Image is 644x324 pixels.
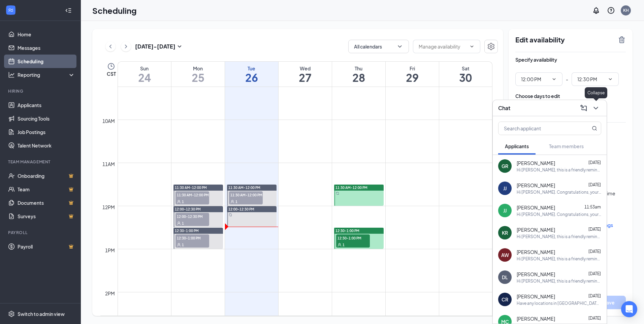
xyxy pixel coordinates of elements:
[502,296,508,303] div: CR
[588,249,601,254] span: [DATE]
[336,192,339,195] svg: Sync
[332,62,385,87] a: August 28, 2025
[118,65,171,72] div: Sun
[18,125,75,139] a: Job Postings
[517,271,555,278] span: [PERSON_NAME]
[92,5,137,16] h1: Scheduling
[182,199,184,204] span: 1
[588,227,601,232] span: [DATE]
[332,72,385,83] h1: 28
[105,41,116,52] button: ChevronLeft
[8,71,15,78] svg: Analysis
[618,36,626,44] svg: TrashOutline
[225,62,278,87] a: August 26, 2025
[104,290,116,297] div: 2pm
[175,185,207,190] span: 11:30 AM-12:00 PM
[585,87,607,98] div: Collapse
[515,72,626,86] div: -
[386,72,439,83] h1: 29
[517,226,555,233] span: [PERSON_NAME]
[503,207,507,214] div: JJ
[229,213,232,217] svg: Sync
[469,44,475,49] svg: ChevronDown
[171,72,225,83] h1: 25
[592,6,600,14] svg: Notifications
[177,221,181,225] svg: User
[107,42,114,51] svg: ChevronLeft
[8,159,74,165] div: Team Management
[177,200,181,204] svg: User
[517,315,555,322] span: [PERSON_NAME]
[588,182,601,187] span: [DATE]
[175,42,184,51] svg: SmallChevronDown
[225,72,278,83] h1: 26
[177,243,181,247] svg: User
[225,65,278,72] div: Tue
[279,62,332,87] a: August 27, 2025
[578,103,589,114] button: ComposeMessage
[107,70,116,77] span: CST
[623,7,629,13] div: KH
[8,311,15,317] svg: Settings
[517,256,601,262] div: Hi [PERSON_NAME], this is a friendly reminder. Please select a meeting time slot for your Pet Pro...
[517,278,601,284] div: Hi [PERSON_NAME], this is a friendly reminder. Your meeting with PetSuites for Pet Pro - Kennel T...
[484,40,498,53] button: Settings
[7,7,14,13] svg: WorkstreamLogo
[175,213,209,220] span: 12:00-12:30 PM
[228,185,260,190] span: 11:30 AM-12:00 PM
[175,191,209,198] span: 11:30 AM-12:00 PM
[171,65,225,72] div: Mon
[18,41,75,55] a: Messages
[592,104,600,112] svg: ChevronDown
[588,293,601,298] span: [DATE]
[336,234,370,241] span: 12:30-1:00 PM
[580,104,588,112] svg: ComposeMessage
[348,40,409,53] button: All calendarsChevronDown
[386,65,439,72] div: Fri
[549,143,584,149] span: Team members
[18,240,75,253] a: PayrollCrown
[498,104,510,112] h3: Chat
[135,43,175,50] h3: [DATE] - [DATE]
[607,6,615,14] svg: QuestionInfo
[517,182,555,189] span: [PERSON_NAME]
[517,167,601,173] div: Hi [PERSON_NAME], this is a friendly reminder that you are still in the process of your applicati...
[517,293,555,300] span: [PERSON_NAME]
[18,98,75,112] a: Applicants
[498,122,578,135] input: Search applicant
[107,62,115,70] svg: Clock
[517,160,555,166] span: [PERSON_NAME]
[584,204,601,209] span: 11:53am
[517,189,601,195] div: Hi [PERSON_NAME]. Congratulations, your meeting with PetSuites for Pet Pro - Kennel Techncian at ...
[517,249,555,255] span: [PERSON_NAME]
[18,169,75,183] a: OnboardingCrown
[335,228,359,233] span: 12:30-1:00 PM
[335,185,367,190] span: 11:30 AM-12:00 PM
[501,252,509,258] div: AW
[175,234,209,241] span: 12:30-1:00 PM
[18,55,75,68] a: Scheduling
[118,62,171,87] a: August 24, 2025
[439,62,492,87] a: August 30, 2025
[18,311,65,317] div: Switch to admin view
[588,160,601,165] span: [DATE]
[592,126,597,131] svg: MagnifyingGlass
[175,207,201,212] span: 12:00-12:30 PM
[18,71,75,78] div: Reporting
[8,88,74,94] div: Hiring
[229,191,263,198] span: 11:30 AM-12:00 PM
[18,183,75,196] a: TeamCrown
[171,62,225,87] a: August 25, 2025
[8,230,74,235] div: Payroll
[517,212,601,217] div: Hi [PERSON_NAME]. Congratulations, your meeting with PetSuites for Pet Pro - Kennel Techncian at ...
[175,228,199,233] span: 12:30-1:00 PM
[230,200,234,204] svg: User
[515,56,557,63] div: Specify availability
[515,36,614,44] h2: Edit availability
[118,72,171,83] h1: 24
[121,41,131,52] button: ChevronRight
[551,76,557,82] svg: ChevronDown
[419,43,466,50] input: Manage availability
[182,242,184,247] span: 1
